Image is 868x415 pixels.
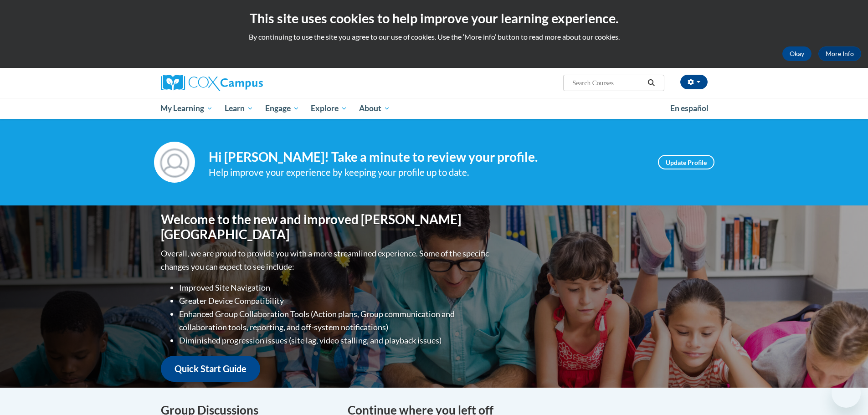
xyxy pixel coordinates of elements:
[670,103,709,113] span: En español
[644,77,658,88] button: Search
[225,103,253,114] span: Learn
[359,103,390,114] span: About
[160,103,213,114] span: My Learning
[209,149,644,165] h4: Hi [PERSON_NAME]! Take a minute to review your profile.
[154,142,195,183] img: Profile Image
[305,98,353,119] a: Explore
[782,46,812,61] button: Okay
[147,98,721,119] div: Main menu
[818,46,861,61] a: More Info
[179,294,491,307] li: Greater Device Compatibility
[161,212,491,242] h1: Welcome to the new and improved [PERSON_NAME][GEOGRAPHIC_DATA]
[179,307,491,334] li: Enhanced Group Collaboration Tools (Action plans, Group communication and collaboration tools, re...
[161,356,260,382] a: Quick Start Guide
[7,9,861,27] h2: This site uses cookies to help improve your learning experience.
[7,32,861,42] p: By continuing to use the site you agree to our use of cookies. Use the ‘More info’ button to read...
[664,99,714,118] a: En español
[155,98,219,119] a: My Learning
[353,98,396,119] a: About
[219,98,259,119] a: Learn
[179,334,491,347] li: Diminished progression issues (site lag, video stalling, and playback issues)
[832,379,861,408] iframe: Button to launch messaging window
[161,75,263,91] img: Cox Campus
[259,98,305,119] a: Engage
[680,75,708,89] button: Account Settings
[658,155,714,169] a: Update Profile
[209,165,644,180] div: Help improve your experience by keeping your profile up to date.
[161,75,334,91] a: Cox Campus
[265,103,299,114] span: Engage
[179,281,491,294] li: Improved Site Navigation
[571,77,644,88] input: Search Courses
[161,247,491,273] p: Overall, we are proud to provide you with a more streamlined experience. Some of the specific cha...
[311,103,347,114] span: Explore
